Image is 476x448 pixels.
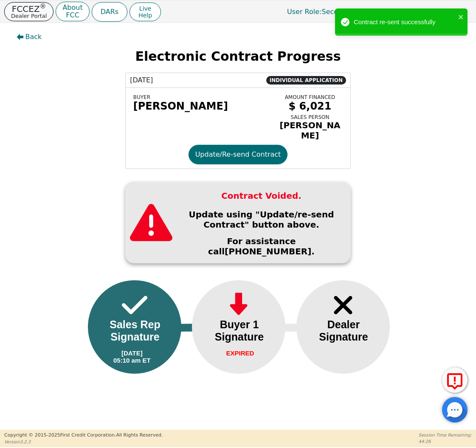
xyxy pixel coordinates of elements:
p: Dealer Portal [11,13,47,19]
p: About [62,4,82,11]
div: EXPIRED [226,349,254,357]
div: [PERSON_NAME] [277,120,343,141]
img: Frame [226,290,251,320]
p: For assistance call [PHONE_NUMBER]. [179,236,344,256]
a: User Role:Secondary [279,3,366,20]
div: Sales Rep Signature [101,318,169,343]
p: FCCEZ [11,5,47,13]
img: warning Red Desktop [130,201,172,244]
p: FCC [62,12,82,19]
p: Copyright © 2015- 2025 First Credit Corporation. [4,432,163,439]
p: Session Time Remaining: [419,432,472,438]
button: AboutFCC [56,2,89,22]
p: Version 3.2.3 [4,439,163,445]
button: Report Error to FCC [442,367,468,393]
button: close [458,12,464,22]
div: Dealer Signature [309,318,378,343]
button: 4398A:[PERSON_NAME] [368,5,472,18]
span: All Rights Reserved. [116,432,163,438]
button: DARs [92,2,127,22]
button: Back [10,27,49,47]
span: Help [138,12,152,19]
span: User Role : [287,8,321,16]
button: LiveHelp [130,3,161,21]
div: Contract re-sent successfully [354,17,456,27]
span: [DATE] [130,75,153,85]
p: 44:26 [419,438,472,445]
span: INDIVIDUAL APPLICATION [266,76,346,85]
div: $ 6,021 [277,100,343,112]
h2: Electronic Contract Progress [10,49,467,64]
img: Frame [122,290,147,320]
div: SALES PERSON [277,114,343,120]
div: AMOUNT FINANCED [277,94,343,100]
h3: Contract Voided. [179,191,344,201]
sup: ® [40,3,46,10]
div: [DATE] 05:10 am ET [113,349,151,364]
p: Secondary [279,3,366,20]
button: FCCEZ®Dealer Portal [4,2,54,21]
div: Buyer 1 Signature [205,318,273,343]
div: [PERSON_NAME] [133,100,271,112]
span: Back [25,32,42,42]
img: Frame [330,290,356,320]
button: Update/Re-send Contract [189,145,288,164]
div: BUYER [133,94,271,100]
p: Update using "Update/re-send Contract" button above. [179,209,344,230]
span: Live [138,5,152,12]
